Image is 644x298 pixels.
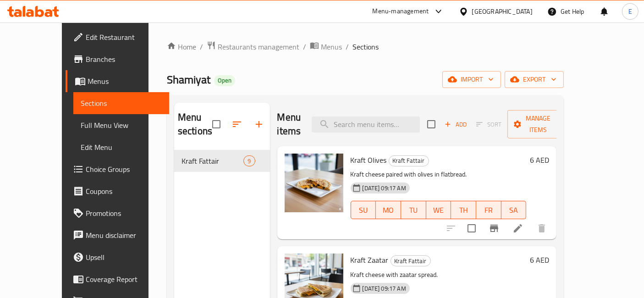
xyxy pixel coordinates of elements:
[441,117,470,132] button: Add
[66,224,170,246] a: Menu disclaimer
[391,255,431,266] div: Kraft Fattair
[426,201,451,219] button: WE
[505,71,564,88] button: export
[505,204,523,217] span: SA
[88,76,162,87] span: Menus
[66,246,170,268] a: Upsell
[243,155,255,166] div: items
[86,164,162,175] span: Choice Groups
[167,69,210,90] span: Shamiyat
[310,41,342,53] a: Menus
[207,115,226,134] span: Select all sections
[174,150,270,172] div: Kraft Fattair9
[81,98,162,109] span: Sections
[73,114,170,136] a: Full Menu View
[73,136,170,158] a: Edit Menu
[359,184,410,193] span: [DATE] 09:17 AM
[86,186,162,197] span: Coupons
[66,158,170,180] a: Choice Groups
[66,180,170,202] a: Coupons
[462,219,481,238] span: Select to update
[66,70,170,92] a: Menus
[167,41,196,52] a: Home
[66,48,170,70] a: Branches
[86,32,162,43] span: Edit Restaurant
[455,204,473,217] span: TH
[351,201,376,219] button: SU
[182,155,243,166] span: Kraft Fattair
[507,110,569,138] button: Manage items
[501,201,527,219] button: SA
[312,116,420,132] input: search
[443,119,468,130] span: Add
[422,115,441,134] span: Select section
[351,253,389,267] span: Kraft Zaatar
[86,252,162,263] span: Upsell
[214,77,235,84] span: Open
[480,204,498,217] span: FR
[355,204,373,217] span: SU
[178,110,212,138] h2: Menu sections
[244,157,254,166] span: 9
[351,269,527,281] p: Kraft cheese with zaatar spread.
[303,41,306,52] li: /
[389,155,429,166] span: Kraft Fattair
[441,117,470,132] span: Add item
[218,41,299,52] span: Restaurants management
[86,230,162,241] span: Menu disclaimer
[167,41,564,53] nav: breadcrumb
[450,74,494,85] span: import
[66,26,170,48] a: Edit Restaurant
[512,74,556,85] span: export
[207,41,299,53] a: Restaurants management
[351,169,527,180] p: Kraft cheese paired with olives in flatbread.
[86,54,162,65] span: Branches
[214,75,235,86] div: Open
[530,254,549,266] h6: 6 AED
[86,208,162,219] span: Promotions
[476,201,501,219] button: FR
[285,154,343,212] img: Kraft Olives
[359,284,410,293] span: [DATE] 09:17 AM
[376,201,401,219] button: MO
[442,71,501,88] button: import
[391,256,430,266] span: Kraft Fattair
[628,6,632,17] span: E
[73,92,170,114] a: Sections
[483,217,505,239] button: Branch-specific-item
[530,154,549,166] h6: 6 AED
[401,201,426,219] button: TU
[174,146,270,176] nav: Menu sections
[321,41,342,52] span: Menus
[346,41,349,52] li: /
[81,120,162,131] span: Full Menu View
[351,153,387,167] span: Kraft Olives
[277,110,301,138] h2: Menu items
[472,6,533,17] div: [GEOGRAPHIC_DATA]
[200,41,203,52] li: /
[66,268,170,290] a: Coverage Report
[470,117,507,132] span: Select section first
[86,274,162,285] span: Coverage Report
[531,217,553,239] button: delete
[248,113,270,135] button: Add section
[226,113,248,135] span: Sort sections
[405,204,423,217] span: TU
[373,6,429,17] div: Menu-management
[66,202,170,224] a: Promotions
[352,41,379,52] span: Sections
[515,113,561,136] span: Manage items
[451,201,476,219] button: TH
[380,204,397,217] span: MO
[81,142,162,153] span: Edit Menu
[430,204,448,217] span: WE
